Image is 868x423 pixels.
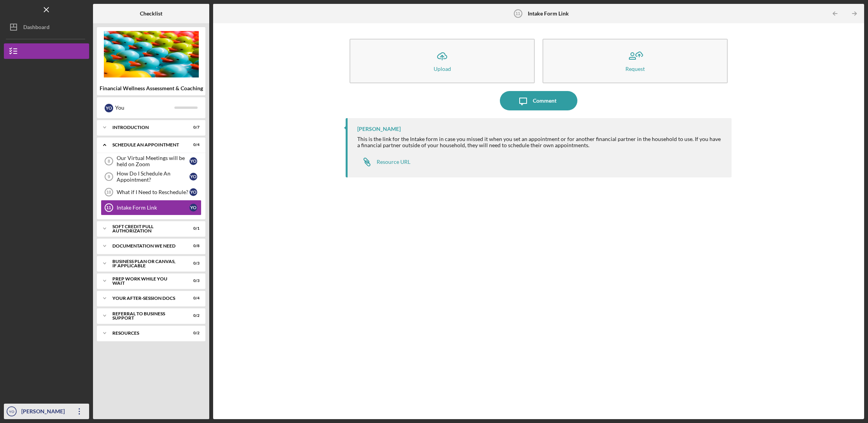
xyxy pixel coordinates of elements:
b: Checklist [140,10,162,17]
div: 0 / 4 [186,143,200,147]
div: You [115,101,174,114]
button: Upload [350,39,535,83]
div: Soft Credit Pull Authorization [112,224,180,233]
div: 0 / 4 [186,296,200,301]
div: Y O [189,173,197,181]
div: Schedule An Appointment [112,143,180,147]
tspan: 11 [106,205,111,210]
a: 11Intake Form LinkYO [101,200,201,215]
button: Dashboard [4,19,89,35]
div: 0 / 2 [186,313,200,318]
button: YO[PERSON_NAME] [4,404,89,419]
div: Prep Work While You Wait [112,277,180,285]
tspan: 10 [106,190,111,194]
div: [PERSON_NAME] [19,404,70,421]
div: Resource URL [377,159,410,165]
div: How Do I Schedule An Appointment? [117,170,189,183]
div: 0 / 7 [186,125,200,130]
tspan: 11 [515,11,520,16]
div: Dashboard [23,19,50,37]
b: Intake Form Link [528,10,569,17]
button: Comment [500,91,577,110]
div: Request [625,66,645,72]
a: 8Our Virtual Meetings will be held on ZoomYO [101,153,201,169]
div: [PERSON_NAME] [357,126,401,132]
div: What if I Need to Reschedule? [117,189,189,195]
b: Financial Wellness Assessment & Coaching [100,85,203,91]
div: 0 / 2 [186,331,200,335]
div: Documentation We Need [112,244,180,248]
text: YO [9,409,14,414]
div: Y O [189,157,197,165]
a: Resource URL [357,154,410,170]
div: Referral to Business Support [112,311,180,320]
div: Comment [533,91,556,110]
tspan: 8 [108,159,110,163]
div: Our Virtual Meetings will be held on Zoom [117,155,189,167]
div: Y O [189,188,197,196]
div: Your After-Session Docs [112,296,180,301]
button: Request [542,39,728,83]
div: Y O [105,104,113,112]
div: Upload [434,66,451,72]
div: Y O [189,204,197,211]
div: This is the link for the Intake form in case you missed it when you set an appointment or for ano... [357,136,724,148]
div: 0 / 1 [186,226,200,231]
a: 9How Do I Schedule An Appointment?YO [101,169,201,184]
div: Business Plan or Canvas, if applicable [112,259,180,268]
img: Product logo [97,31,205,77]
div: Intake Form Link [117,205,189,211]
div: Introduction [112,125,180,130]
tspan: 9 [108,174,110,179]
div: 0 / 3 [186,261,200,266]
div: Resources [112,331,180,335]
div: 0 / 3 [186,279,200,283]
div: 0 / 8 [186,244,200,248]
a: 10What if I Need to Reschedule?YO [101,184,201,200]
